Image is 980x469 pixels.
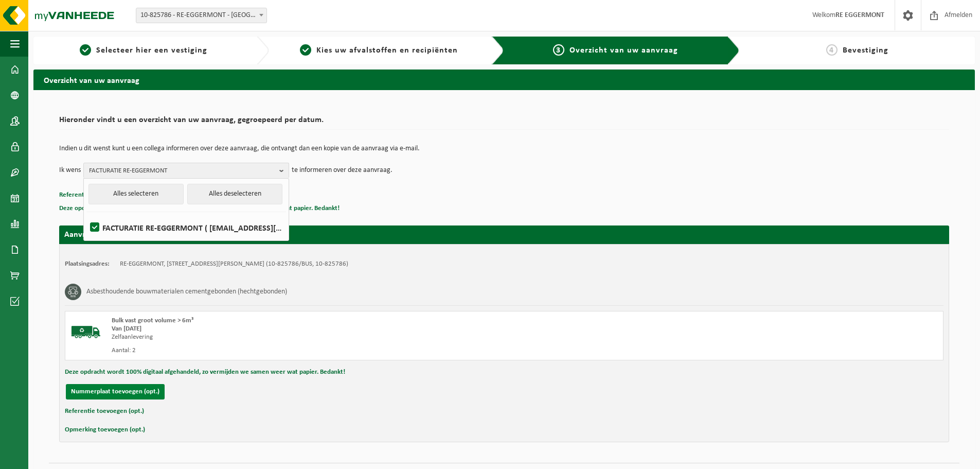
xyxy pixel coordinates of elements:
[33,70,975,90] h2: Overzicht van uw aanvraag
[843,46,888,55] span: Bevestiging
[80,44,91,56] span: 1
[65,405,144,418] button: Referentie toevoegen (opt.)
[96,46,207,55] span: Selecteer hier een vestiging
[65,423,145,437] button: Opmerking toevoegen (opt.)
[66,384,165,399] button: Nummerplaat toevoegen (opt.)
[553,44,564,56] span: 3
[136,8,267,23] span: 10-825786 - RE-EGGERMONT - DEINZE
[59,145,949,152] p: Indien u dit wenst kunt u een collega informeren over deze aanvraag, die ontvangt dan een kopie v...
[187,184,282,204] button: Alles deselecteren
[59,188,138,202] button: Referentie toevoegen (opt.)
[59,163,81,178] p: Ik wens
[59,202,340,215] button: Deze opdracht wordt 100% digitaal afgehandeld, zo vermijden we samen weer wat papier. Bedankt!
[65,366,345,379] button: Deze opdracht wordt 100% digitaal afgehandeld, zo vermijden we samen weer wat papier. Bedankt!
[112,333,545,341] div: Zelfaanlevering
[88,184,184,204] button: Alles selecteren
[112,325,141,332] strong: Van [DATE]
[120,260,348,268] td: RE-EGGERMONT, [STREET_ADDRESS][PERSON_NAME] (10-825786/BUS, 10-825786)
[136,8,266,23] span: 10-825786 - RE-EGGERMONT - DEINZE
[112,346,545,355] div: Aantal: 2
[83,163,289,178] button: FACTURATIE RE-EGGERMONT
[70,317,101,348] img: BL-SO-LV.png
[316,46,458,55] span: Kies uw afvalstoffen en recipiënten
[274,44,484,57] a: 2Kies uw afvalstoffen en recipiënten
[835,11,884,19] strong: RE EGGERMONT
[64,231,141,239] strong: Aanvraag voor [DATE]
[59,116,949,130] h2: Hieronder vindt u een overzicht van uw aanvraag, gegroepeerd per datum.
[300,44,311,56] span: 2
[88,220,283,235] label: FACTURATIE RE-EGGERMONT ( [EMAIL_ADDRESS][DOMAIN_NAME] )
[292,163,393,178] p: te informeren over deze aanvraag.
[112,317,193,324] span: Bulk vast groot volume > 6m³
[826,44,838,56] span: 4
[65,260,110,267] strong: Plaatsingsadres:
[569,46,678,55] span: Overzicht van uw aanvraag
[39,44,248,57] a: 1Selecteer hier een vestiging
[89,163,275,179] span: FACTURATIE RE-EGGERMONT
[86,284,287,300] h3: Asbesthoudende bouwmaterialen cementgebonden (hechtgebonden)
